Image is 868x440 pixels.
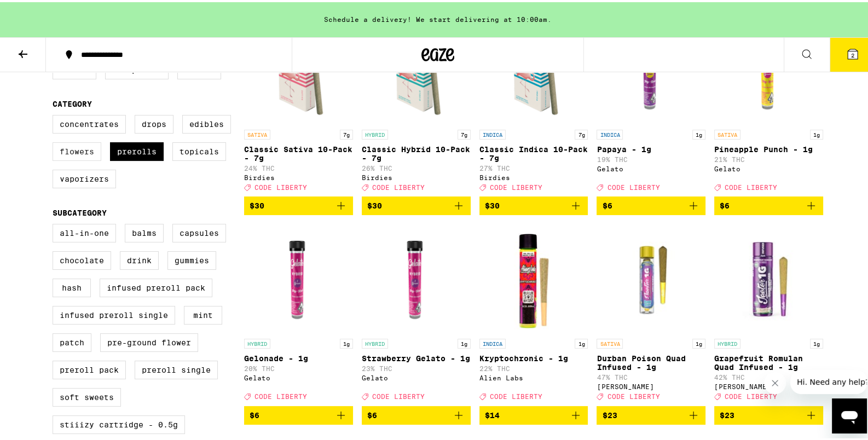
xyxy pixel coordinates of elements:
[254,391,307,398] span: CODE LIBERTY
[597,381,705,388] div: [PERSON_NAME]
[597,222,705,403] a: Open page for Durban Poison Quad Infused - 1g from Jeeter
[244,404,353,422] button: Add to bag
[597,13,705,194] a: Open page for Papaya - 1g from Gelato
[597,404,705,422] button: Add to bag
[362,337,388,346] p: HYBRID
[244,163,353,170] p: 24% THC
[244,172,353,179] div: Birdies
[479,128,506,137] p: INDICA
[53,276,91,295] label: Hash
[485,409,500,418] span: $14
[53,222,116,240] label: All-In-One
[53,358,126,377] label: Preroll Pack
[53,331,91,350] label: Patch
[714,222,823,403] a: Open page for Grapefruit Romulan Quad Infused - 1g from Jeeter
[597,128,623,137] p: INDICA
[254,182,307,189] span: CODE LIBERTY
[714,337,740,346] p: HYBRID
[167,249,216,268] label: Gummies
[714,381,823,388] div: [PERSON_NAME]
[607,182,659,189] span: CODE LIBERTY
[485,199,500,208] span: $30
[362,372,471,379] div: Gelato
[692,337,705,346] p: 1g
[458,337,471,346] p: 1g
[172,140,226,159] label: Topicals
[490,391,542,398] span: CODE LIBERTY
[53,167,116,186] label: Vaporizers
[250,409,259,418] span: $6
[100,331,198,350] label: Pre-ground Flower
[597,154,705,161] p: 19% THC
[367,409,377,418] span: $6
[810,128,823,137] p: 1g
[244,337,270,346] p: HYBRID
[832,396,867,431] iframe: Button to launch messaging window
[597,352,705,369] p: Durban Poison Quad Infused - 1g
[362,404,471,422] button: Add to bag
[362,352,471,361] p: Strawberry Gelato - 1g
[362,222,471,403] a: Open page for Strawberry Gelato - 1g from Gelato
[172,222,226,240] label: Capsules
[479,337,506,346] p: INDICA
[110,140,164,159] label: Prerolls
[714,194,823,213] button: Add to bag
[362,128,388,137] p: HYBRID
[479,172,588,179] div: Birdies
[120,249,159,268] label: Drink
[125,222,164,240] label: Balms
[244,13,353,194] a: Open page for Classic Sativa 10-Pack - 7g from Birdies
[479,13,588,194] a: Open page for Classic Indica 10-Pack - 7g from Birdies
[692,128,705,137] p: 1g
[372,182,425,189] span: CODE LIBERTY
[764,370,786,392] iframe: Close message
[479,352,588,361] p: Kryptochronic - 1g
[714,154,823,161] p: 21% THC
[362,163,471,170] p: 26% THC
[602,409,617,418] span: $23
[244,363,353,370] p: 20% THC
[714,372,823,379] p: 42% THC
[714,404,823,422] button: Add to bag
[725,391,777,398] span: CODE LIBERTY
[367,199,382,208] span: $30
[479,363,588,370] p: 22% THC
[340,128,353,137] p: 7g
[244,222,353,331] img: Gelato - Gelonade - 1g
[53,97,92,106] legend: Category
[714,163,823,170] div: Gelato
[479,404,588,422] button: Add to bag
[810,337,823,346] p: 1g
[714,13,823,194] a: Open page for Pineapple Punch - 1g from Gelato
[720,409,734,418] span: $23
[244,128,270,137] p: SATIVA
[244,194,353,213] button: Add to bag
[53,140,101,159] label: Flowers
[362,363,471,370] p: 23% THC
[479,194,588,213] button: Add to bag
[602,199,612,208] span: $6
[490,182,542,189] span: CODE LIBERTY
[362,143,471,160] p: Classic Hybrid 10-Pack - 7g
[362,13,471,194] a: Open page for Classic Hybrid 10-Pack - 7g from Birdies
[575,337,588,346] p: 1g
[184,304,222,322] label: Mint
[597,337,623,346] p: SATIVA
[53,386,121,404] label: Soft Sweets
[53,304,175,322] label: Infused Preroll Single
[244,352,353,361] p: Gelonade - 1g
[362,222,471,331] img: Gelato - Strawberry Gelato - 1g
[479,143,588,160] p: Classic Indica 10-Pack - 7g
[714,143,823,152] p: Pineapple Punch - 1g
[362,172,471,179] div: Birdies
[53,206,107,215] legend: Subcategory
[244,222,353,403] a: Open page for Gelonade - 1g from Gelato
[53,413,185,432] label: STIIIZY Cartridge - 0.5g
[362,194,471,213] button: Add to bag
[714,128,740,137] p: SATIVA
[340,337,353,346] p: 1g
[597,143,705,152] p: Papaya - 1g
[479,222,588,331] img: Alien Labs - Kryptochronic - 1g
[7,8,79,16] span: Hi. Need any help?
[720,199,730,208] span: $6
